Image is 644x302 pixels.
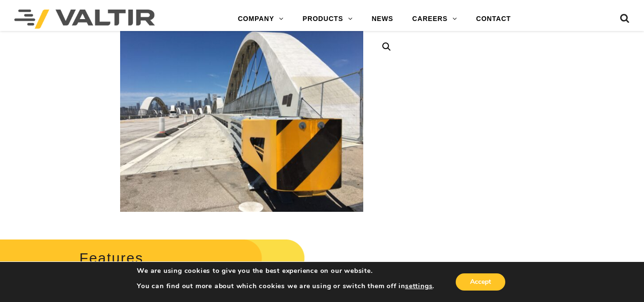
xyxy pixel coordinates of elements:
[362,10,403,29] a: NEWS
[228,10,293,29] a: COMPANY
[137,282,434,291] p: You can find out more about which cookies we are using or switch them off in .
[137,267,434,275] p: We are using cookies to give you the best experience on our website.
[403,10,467,29] a: CAREERS
[293,10,362,29] a: PRODUCTS
[14,10,155,29] img: Valtir
[456,273,505,291] button: Accept
[467,10,521,29] a: CONTACT
[405,282,432,291] button: settings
